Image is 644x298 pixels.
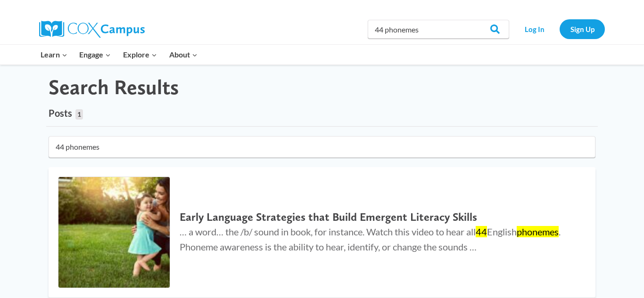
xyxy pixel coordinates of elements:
[180,226,562,252] span: … a word… the /b/ sound in book, for instance. Watch this video to hear all English . ﻿ Phoneme a...
[39,21,145,38] img: Cox Campus
[49,136,595,158] input: Search for...
[560,19,605,39] a: Sign Up
[117,45,163,64] button: Child menu of Explore
[517,226,559,237] mark: phonemes
[34,45,74,64] button: Child menu of Learn
[49,107,72,119] span: Posts
[58,177,170,288] img: Early Language Strategies that Build Emergent Literacy Skills
[49,75,179,100] h1: Search Results
[34,45,203,64] nav: Primary Navigation
[514,19,605,39] nav: Secondary Navigation
[49,100,83,126] a: Posts1
[49,167,595,298] a: Early Language Strategies that Build Emergent Literacy Skills Early Language Strategies that Buil...
[368,20,509,39] input: Search Cox Campus
[74,45,117,64] button: Child menu of Engage
[514,19,555,39] a: Log In
[180,210,577,224] h2: Early Language Strategies that Build Emergent Literacy Skills
[476,226,487,237] mark: 44
[163,45,204,64] button: Child menu of About
[75,109,83,120] span: 1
